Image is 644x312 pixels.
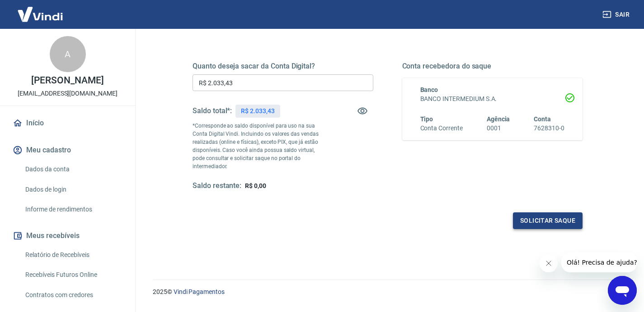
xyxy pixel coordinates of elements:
[561,252,637,272] iframe: Mensagem da empresa
[11,113,124,133] a: Início
[11,0,70,28] img: Vindi
[601,6,633,23] button: Sair
[153,287,622,297] p: 2025 ©
[420,115,433,123] span: Tipo
[487,124,510,133] h6: 0001
[5,6,76,14] span: Olá! Precisa de ajuda?
[22,180,124,199] a: Dados de login
[402,62,583,71] h5: Conta recebedora do saque
[487,115,510,123] span: Agência
[513,212,583,229] button: Solicitar saque
[22,200,124,219] a: Informe de rendimentos
[193,122,328,170] p: *Corresponde ao saldo disponível para uso na sua Conta Digital Vindi. Incluindo os valores das ve...
[540,254,558,272] iframe: Fechar mensagem
[22,266,124,284] a: Recebíveis Futuros Online
[420,124,463,133] h6: Conta Corrente
[420,86,438,93] span: Banco
[420,94,565,104] h6: BANCO INTERMEDIUM S.A.
[245,182,266,189] span: R$ 0,00
[11,140,124,160] button: Meu cadastro
[193,106,232,115] h5: Saldo total*:
[193,181,241,191] h5: Saldo restante:
[22,246,124,264] a: Relatório de Recebíveis
[11,226,124,246] button: Meus recebíveis
[50,36,86,72] div: A
[22,160,124,179] a: Dados da conta
[18,89,118,98] p: [EMAIL_ADDRESS][DOMAIN_NAME]
[534,124,564,133] h6: 7628310-0
[193,62,373,71] h5: Quanto deseja sacar da Conta Digital?
[31,76,103,85] p: [PERSON_NAME]
[174,288,225,295] a: Vindi Pagamentos
[608,276,637,305] iframe: Botão para abrir a janela de mensagens
[22,286,124,304] a: Contratos com credores
[241,106,274,116] p: R$ 2.033,43
[534,115,551,123] span: Conta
